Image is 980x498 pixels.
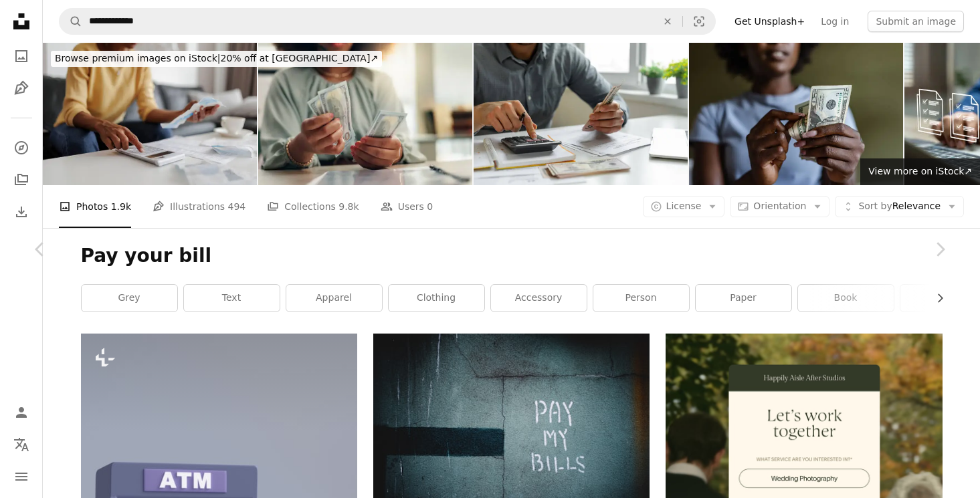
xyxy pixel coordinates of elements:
[900,185,980,314] a: Next
[683,9,715,34] button: Visual search
[60,9,82,34] button: Search Unsplash
[696,285,791,312] a: paper
[653,9,682,34] button: Clear
[860,158,980,185] a: View more on iStock↗
[267,185,359,228] a: Collections 9.8k
[868,166,972,176] span: View more on iStock ↗
[8,463,35,490] button: Menu
[286,285,382,312] a: apparel
[474,43,688,185] img: Man using calculator
[373,414,650,426] a: shallow focus photo of wall with pay my bills paint
[55,53,378,64] span: 20% off at [GEOGRAPHIC_DATA] ↗
[689,43,903,185] img: Close up of a woman counting money
[153,185,246,228] a: Illustrations 494
[381,185,433,228] a: Users 0
[184,285,280,312] a: text
[427,199,433,214] span: 0
[868,11,964,32] button: Submit an image
[43,43,390,75] a: Browse premium images on iStock|20% off at [GEOGRAPHIC_DATA]↗
[730,196,829,217] button: Orientation
[798,285,894,312] a: book
[491,285,587,312] a: accessory
[858,201,892,211] span: Sort by
[726,11,813,32] a: Get Unsplash+
[813,11,857,32] a: Log in
[338,199,359,214] span: 9.8k
[8,166,35,193] a: Collections
[43,43,257,185] img: Close up of a mid adult woman checking her energy bills at home, sitting in her living room. She ...
[228,199,246,214] span: 494
[8,43,35,70] a: Photos
[8,399,35,426] a: Log in / Sign up
[59,8,716,35] form: Find visuals sitewide
[258,43,472,185] img: Business woman, hands or counting with cash for finance, profit or salary increase at office desk...
[389,285,484,312] a: clothing
[593,285,689,312] a: person
[753,201,806,211] span: Orientation
[55,53,220,64] span: Browse premium images on iStock |
[81,244,943,268] h1: Pay your bill
[643,196,725,217] button: License
[8,75,35,102] a: Illustrations
[666,201,702,211] span: License
[8,134,35,161] a: Explore
[82,285,177,312] a: grey
[8,431,35,458] button: Language
[835,196,964,217] button: Sort byRelevance
[858,200,941,213] span: Relevance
